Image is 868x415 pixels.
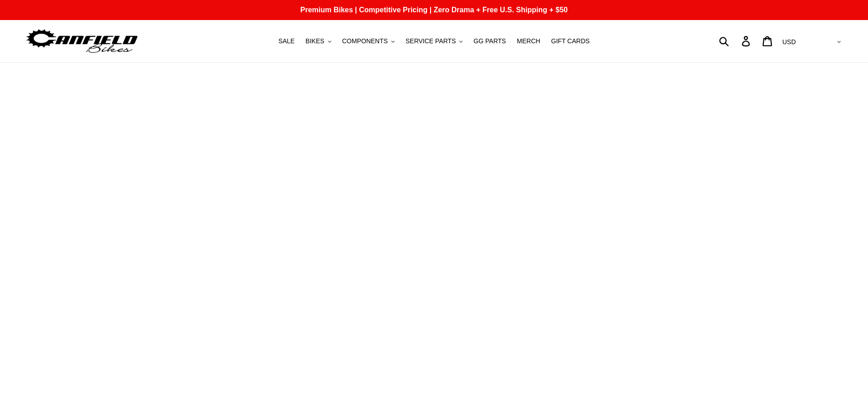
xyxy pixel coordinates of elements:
img: Canfield Bikes [25,27,139,56]
a: SALE [274,35,299,47]
span: BIKES [306,37,324,45]
span: SALE [278,37,295,45]
a: GIFT CARDS [547,35,595,47]
span: MERCH [517,37,540,45]
span: GIFT CARDS [551,37,590,45]
span: COMPONENTS [342,37,388,45]
span: SERVICE PARTS [406,37,456,45]
input: Search [724,31,747,51]
button: SERVICE PARTS [401,35,467,47]
span: GG PARTS [473,37,506,45]
a: GG PARTS [469,35,510,47]
a: MERCH [512,35,544,47]
button: BIKES [301,35,336,47]
button: COMPONENTS [338,35,399,47]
